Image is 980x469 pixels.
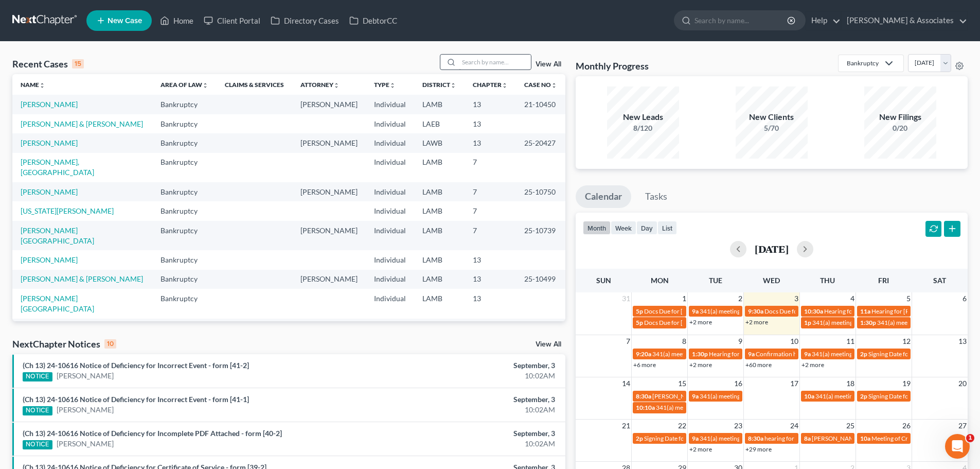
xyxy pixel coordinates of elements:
[292,270,366,289] td: [PERSON_NAME]
[644,307,729,315] span: Docs Due for [PERSON_NAME]
[745,361,772,369] a: +60 more
[152,201,217,220] td: Bankruptcy
[636,319,643,326] span: 5p
[681,292,687,305] span: 1
[677,420,687,432] span: 22
[966,434,974,442] span: 1
[801,361,824,369] a: +2 more
[152,270,217,289] td: Bankruptcy
[465,201,516,220] td: 7
[152,182,217,201] td: Bankruptcy
[152,221,217,250] td: Bankruptcy
[842,11,967,30] a: [PERSON_NAME] & Associates
[689,445,712,453] a: +2 more
[692,307,699,315] span: 9a
[465,289,516,318] td: 13
[414,182,465,201] td: LAMB
[957,335,968,348] span: 13
[23,395,249,404] a: (Ch 13) 24-10616 Notice of Deficiency for Incorrect Event - form [41-1]
[465,221,516,250] td: 7
[21,206,114,215] a: [US_STATE][PERSON_NAME]
[860,392,867,400] span: 2p
[644,319,729,326] span: Docs Due for [PERSON_NAME]
[636,307,643,315] span: 5p
[21,119,143,128] a: [PERSON_NAME] & [PERSON_NAME]
[389,82,396,89] i: unfold_more
[265,11,344,30] a: Directory Cases
[748,350,755,358] span: 9a
[516,182,565,201] td: 25-10750
[366,289,414,318] td: Individual
[344,11,402,30] a: DebtorCC
[333,82,340,89] i: unfold_more
[756,350,872,358] span: Confirmation hearing for [PERSON_NAME]
[292,182,366,201] td: [PERSON_NAME]
[465,95,516,114] td: 13
[536,341,561,348] a: View All
[161,81,208,89] a: Area of Lawunfold_more
[152,114,217,133] td: Bankruptcy
[516,270,565,289] td: 25-10499
[860,435,870,442] span: 10a
[815,392,915,400] span: 341(a) meeting for [PERSON_NAME]
[905,292,912,305] span: 5
[292,319,366,338] td: [PERSON_NAME]
[644,435,797,442] span: Signing Date for [PERSON_NAME] and [PERSON_NAME]
[621,377,631,390] span: 14
[524,81,557,89] a: Case Nounfold_more
[292,95,366,114] td: [PERSON_NAME]
[652,392,701,400] span: [PERSON_NAME]
[736,123,808,133] div: 5/70
[39,82,45,89] i: unfold_more
[636,392,651,400] span: 8:30a
[465,270,516,289] td: 13
[700,392,799,400] span: 341(a) meeting for [PERSON_NAME]
[384,428,555,439] div: September, 3
[957,377,968,390] span: 20
[657,221,677,235] button: list
[465,319,516,338] td: 13
[652,350,752,358] span: 341(a) meeting for [PERSON_NAME]
[820,276,835,285] span: Thu
[414,270,465,289] td: LAMB
[12,58,84,70] div: Recent Cases
[374,81,396,89] a: Typeunfold_more
[366,95,414,114] td: Individual
[199,11,265,30] a: Client Portal
[57,371,114,381] a: [PERSON_NAME]
[945,434,970,459] iframe: Intercom live chat
[692,392,699,400] span: 9a
[152,250,217,269] td: Bankruptcy
[689,361,712,369] a: +2 more
[202,82,208,89] i: unfold_more
[366,114,414,133] td: Individual
[689,318,712,326] a: +2 more
[292,221,366,250] td: [PERSON_NAME]
[877,319,976,326] span: 341(a) meeting for [PERSON_NAME]
[763,276,780,285] span: Wed
[901,377,912,390] span: 19
[21,138,78,147] a: [PERSON_NAME]
[621,292,631,305] span: 31
[108,17,142,25] span: New Case
[748,307,763,315] span: 9:30a
[551,82,557,89] i: unfold_more
[465,250,516,269] td: 13
[414,114,465,133] td: LAEB
[596,276,611,285] span: Sun
[636,435,643,442] span: 2p
[21,274,143,283] a: [PERSON_NAME] & [PERSON_NAME]
[700,307,799,315] span: 341(a) meeting for [PERSON_NAME]
[845,420,856,432] span: 25
[804,319,811,326] span: 1p
[104,339,116,349] div: 10
[625,335,631,348] span: 7
[824,307,904,315] span: Hearing for [PERSON_NAME]
[636,221,657,235] button: day
[422,81,456,89] a: Districtunfold_more
[366,270,414,289] td: Individual
[789,377,799,390] span: 17
[806,11,841,30] a: Help
[636,404,655,411] span: 10:10a
[366,153,414,182] td: Individual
